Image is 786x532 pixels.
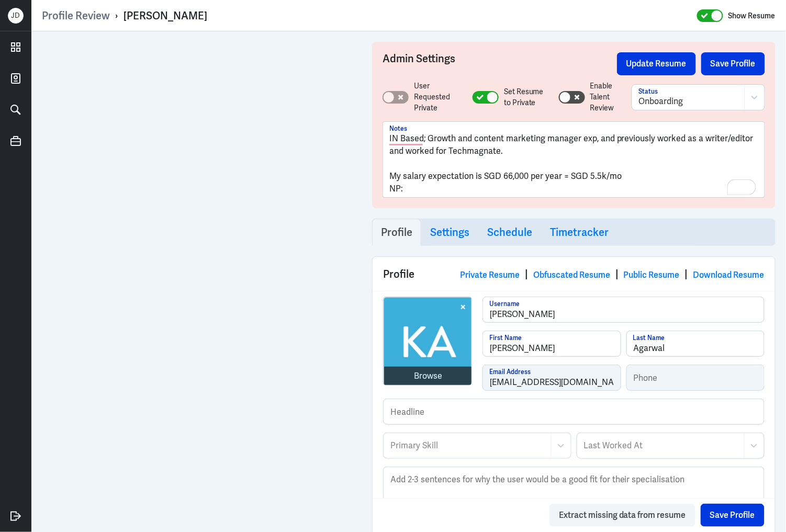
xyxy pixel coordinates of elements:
[42,9,110,22] a: Profile Review
[42,42,351,522] iframe: https://ppcdn.hiredigital.com/register/1932fefe/resumes/558420664/Krishnapriya_Resume__2025.pdf?E...
[701,504,765,527] button: Save Profile
[384,399,764,424] input: Headline
[504,86,548,108] label: Set Resume to Private
[487,226,532,239] h3: Schedule
[460,269,520,280] a: Private Resume
[389,171,622,182] span: My salary expectation is SGD 66,000 per year = SGD 5.5k/mo
[533,269,610,280] a: Obfuscated Resume
[430,226,469,239] h3: Settings
[8,8,24,24] div: J D
[627,331,765,356] input: Last Name
[373,257,775,291] div: Profile
[483,297,764,322] input: Username
[414,81,462,114] label: User Requested Private
[590,81,632,114] label: Enable Talent Review
[384,298,472,386] img: avatar.jpg
[701,52,765,75] button: Save Profile
[617,52,696,75] button: Update Resume
[414,370,442,382] div: Browse
[383,52,617,75] h3: Admin Settings
[389,132,758,195] div: To enrich screen reader interactions, please activate Accessibility in Grammarly extension settings
[627,365,765,390] input: Phone
[123,9,207,22] div: [PERSON_NAME]
[550,226,609,239] h3: Timetracker
[549,504,695,527] button: Extract missing data from resume
[389,132,758,157] p: IN Based; Growth and content marketing manager exp, and previously worked as a writer/editor and ...
[483,365,621,390] input: Email Address
[110,9,123,22] p: ›
[381,226,412,239] h3: Profile
[624,269,680,280] a: Public Resume
[728,9,776,22] label: Show Resume
[460,266,765,282] div: | | |
[483,331,621,356] input: First Name
[693,269,765,280] a: Download Resume
[389,183,403,194] span: NP:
